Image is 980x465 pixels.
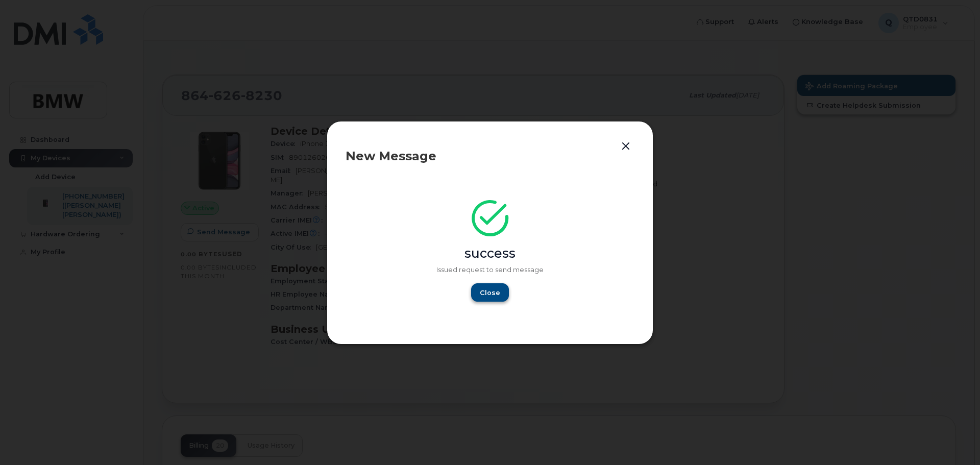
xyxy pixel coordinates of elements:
[346,244,634,263] div: success
[346,150,634,162] div: New Message
[936,421,972,457] iframe: Messenger Launcher
[480,288,500,298] span: Close
[346,265,634,275] p: Issued request to send message
[471,283,509,302] button: Close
